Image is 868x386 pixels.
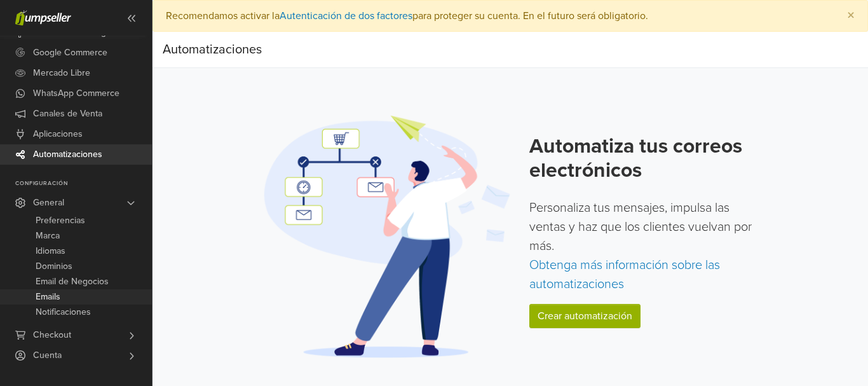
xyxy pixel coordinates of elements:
span: Emails [36,289,60,305]
h2: Automatiza tus correos electrónicos [529,134,761,183]
a: Obtenga más información sobre las automatizaciones [529,258,720,292]
span: Email de Negocios [36,274,109,289]
span: General [33,193,64,213]
span: × [847,6,855,25]
a: Crear automatización [529,304,641,328]
p: Configuración [15,180,152,188]
span: Canales de Venta [33,104,102,124]
span: Google Commerce [33,43,107,63]
button: Close [834,1,867,31]
span: Dominios [36,259,72,274]
span: Idiomas [36,244,65,259]
div: Automatizaciones [163,37,262,62]
img: Automation [260,114,514,359]
span: Marca [36,228,60,244]
span: WhatsApp Commerce [33,83,119,104]
span: Aplicaciones [33,124,83,144]
span: Mercado Libre [33,63,90,83]
span: Preferencias [36,213,85,228]
span: Automatizaciones [33,144,102,165]
span: Checkout [33,325,71,345]
p: Personaliza tus mensajes, impulsa las ventas y haz que los clientes vuelvan por más. [529,198,761,294]
a: Autenticación de dos factores [280,10,412,22]
span: Notificaciones [36,305,91,320]
span: Cuenta [33,345,62,366]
